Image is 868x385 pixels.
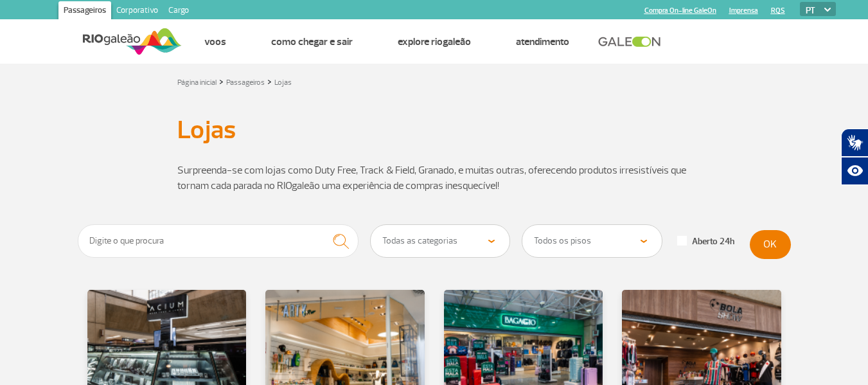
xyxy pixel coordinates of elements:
a: Passageiros [58,1,111,22]
a: Lojas [274,78,292,87]
a: > [267,74,272,89]
label: Aberto 24h [677,236,734,247]
a: Cargo [163,1,194,22]
a: Imprensa [729,6,758,15]
a: Atendimento [516,35,569,48]
a: Voos [204,35,226,48]
div: Plugin de acessibilidade da Hand Talk. [841,129,868,185]
a: > [219,74,224,89]
button: Abrir tradutor de língua de sinais. [841,129,868,157]
button: Abrir recursos assistivos. [841,157,868,185]
button: OK [750,230,791,259]
input: Digite o que procura [78,224,359,258]
a: RQS [771,6,785,15]
a: Compra On-line GaleOn [644,6,716,15]
a: Página inicial [177,78,217,87]
a: Explore RIOgaleão [398,35,471,48]
p: Surpreenda-se com lojas como Duty Free, Track & Field, Granado, e muitas outras, oferecendo produ... [177,163,691,193]
a: Passageiros [226,78,265,87]
a: Corporativo [111,1,163,22]
a: Como chegar e sair [271,35,353,48]
h1: Lojas [177,119,691,141]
